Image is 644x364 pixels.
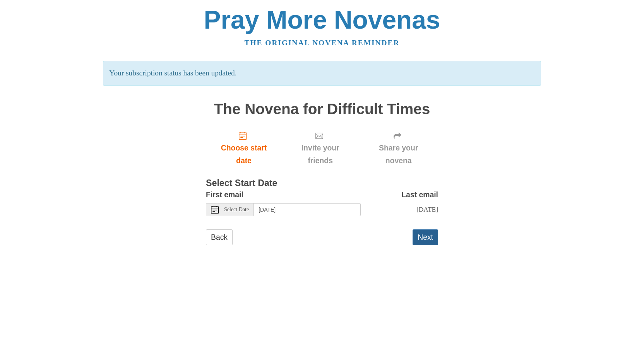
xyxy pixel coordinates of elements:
[359,125,438,171] div: Click "Next" to confirm your start date first.
[282,125,359,171] div: Click "Next" to confirm your start date first.
[367,142,430,167] span: Share your novena
[401,188,438,201] label: Last email
[289,142,351,167] span: Invite your friends
[413,229,438,245] button: Next
[416,205,438,213] span: [DATE]
[206,101,438,118] h1: The Novena for Difficult Times
[206,178,438,188] h3: Select Start Date
[206,229,233,245] a: Back
[206,188,243,201] label: First email
[245,39,400,47] a: The original novena reminder
[206,125,282,171] a: Choose start date
[103,61,541,86] p: Your subscription status has been updated.
[204,5,440,34] a: Pray More Novenas
[214,142,274,167] span: Choose start date
[224,207,249,212] span: Select Date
